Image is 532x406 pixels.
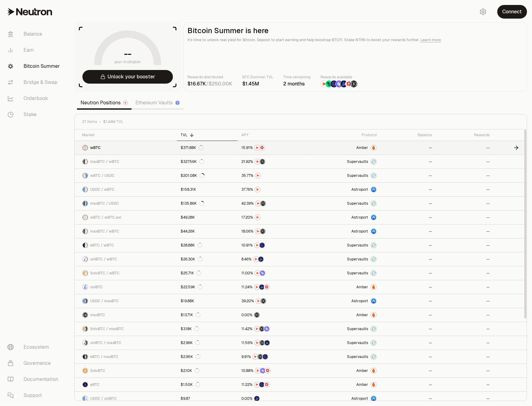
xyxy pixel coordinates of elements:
a: -- [380,252,436,266]
img: Lombard Lux [326,81,332,87]
span: uniBTC / wBTC [90,257,117,262]
a: $19.88K [177,294,237,308]
img: NTRN [254,382,259,387]
a: -- [380,364,436,378]
img: wBTC Logo [86,257,88,262]
a: $2.96K [177,336,237,350]
a: -- [436,294,493,308]
span: Astroport [351,187,368,192]
img: wBTC Logo [83,145,88,150]
img: Supervaults [371,159,376,164]
a: -- [380,350,436,364]
img: Supervaults [371,271,376,276]
img: Structured Points [350,81,357,87]
img: Amber [371,382,376,387]
button: NTRN [241,172,305,179]
img: wBTC Logo [83,215,85,220]
a: Earn [2,42,67,58]
img: USDC Logo [83,187,85,192]
a: NTRNStructured Points [238,225,309,238]
span: $1.44M TVL [103,119,123,124]
a: uniBTC LogomaxBTC LogouniBTC / maxBTC [75,336,177,350]
a: $49.28K [177,211,237,224]
img: Bedrock Diamonds [341,81,347,87]
a: AmberAmber [309,141,381,155]
div: $135.86K [181,201,204,206]
img: wBTC Logo [86,187,88,192]
div: $49.28K [181,215,195,220]
img: Mars Fragments [264,382,269,387]
a: -- [380,169,436,182]
img: NTRN [256,299,261,303]
a: -- [380,211,436,224]
img: Structured Points [260,340,265,345]
a: -- [436,364,493,378]
a: $201.08K [177,169,237,182]
a: uniBTC LogouniBTC [75,280,177,294]
img: Ethereum Logo [176,101,179,105]
a: Documentation [2,371,67,387]
img: Structured Points [260,159,265,164]
img: Structured Points [261,201,266,206]
img: NTRN [255,243,260,248]
img: uniBTC Logo [83,257,85,262]
a: USDC LogowBTC LogoUSDC / wBTC [75,183,177,196]
img: wBTC Logo [86,243,88,248]
img: NTRN [255,215,260,220]
img: eBTC Logo [83,354,85,359]
a: wBTC LogowBTC [75,141,177,155]
a: SupervaultsSupervaults [309,197,381,210]
img: EtherFi Points [263,354,268,359]
div: $28.88K [181,243,202,248]
span: Supervaults [347,159,368,164]
span: Amber [356,312,368,317]
span: Supervaults [347,201,368,206]
a: $371.88K [177,141,237,155]
a: -- [380,280,436,294]
a: SupervaultsSupervaults [309,336,381,350]
a: -- [380,141,436,155]
a: -- [436,322,493,336]
a: -- [436,392,493,405]
a: -- [380,225,436,238]
a: Astroport [309,294,381,308]
a: Bridge & Swap [2,74,67,90]
img: NTRN [255,271,260,276]
a: Bedrock Diamonds [238,392,309,405]
a: NTRNStructured Points [238,155,309,168]
div: $2.96K [181,340,200,345]
a: NTRNSolv PointsMars Fragments [238,364,309,378]
a: USDC LogouniBTC LogoUSDC / uniBTC [75,392,177,405]
img: USDC Logo [83,299,85,303]
span: wBTC [90,145,101,150]
img: maxBTC Logo [86,326,88,331]
span: SolvBTC / wBTC [90,271,120,276]
span: Supervaults [347,326,368,331]
img: Structured Points [259,326,264,331]
a: Learn more [420,37,441,42]
span: wBTC / USDC [90,173,115,178]
a: $44.26K [177,225,237,238]
div: $3.18K [181,326,199,331]
a: $22.59K [177,280,237,294]
span: Supervaults [347,257,368,262]
a: -- [436,141,493,155]
h1: -- [124,49,131,59]
img: maxBTC Logo [86,354,88,359]
img: eBTC Logo [83,382,88,387]
img: maxBTC Logo [83,201,85,206]
a: -- [380,294,436,308]
a: SupervaultsSupervaults [309,266,381,280]
a: Neutron Positions [77,97,132,109]
img: SolvBTC Logo [83,368,88,373]
a: SupervaultsSupervaults [309,169,381,182]
a: Orderbook [2,90,67,107]
a: AmberAmber [309,364,381,378]
a: AmberAmber [309,280,381,294]
a: NTRNSolv Points [238,266,309,280]
a: maxBTC LogowBTC LogomaxBTC / wBTC [75,225,177,238]
img: USDC Logo [83,396,85,401]
span: eBTC [90,382,100,387]
button: NTRNStructured Points [241,228,305,234]
img: Structured Points [261,299,266,303]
